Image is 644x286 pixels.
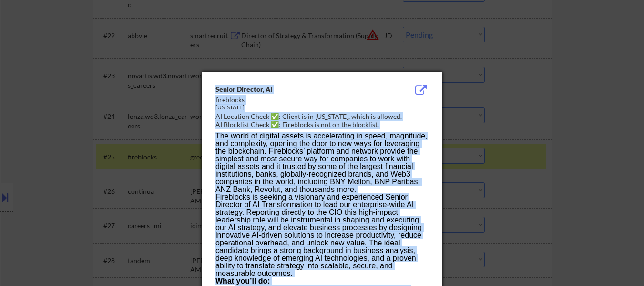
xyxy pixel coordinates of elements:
[215,112,432,121] div: AI Location Check ✅: Client is in [US_STATE], which is allowed.
[215,277,270,285] strong: What you’ll do:
[215,120,432,129] div: AI Blocklist Check ✅: Fireblocks is not on the blocklist.
[215,95,380,105] div: fireblocks
[215,132,428,193] p: The world of digital assets is accelerating in speed, magnitude, and complexity, opening the door...
[215,193,428,277] p: Fireblocks is seeking a visionary and experienced Senior Director of AI Transformation to lead ou...
[215,85,380,94] div: Senior Director, AI
[215,104,380,112] div: [US_STATE]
